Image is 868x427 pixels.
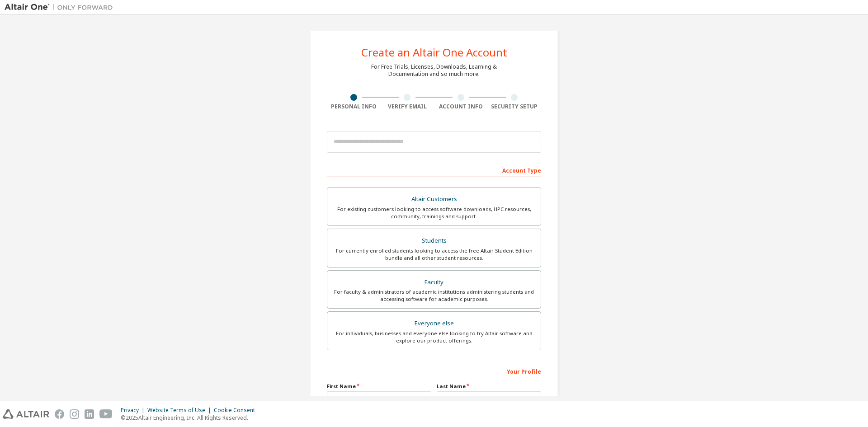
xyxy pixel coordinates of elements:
[333,288,535,303] div: For faculty & administrators of academic institutions administering students and accessing softwa...
[99,409,113,419] img: youtube.svg
[381,103,434,110] div: Verify Email
[327,383,431,390] label: First Name
[437,383,541,390] label: Last Name
[333,276,535,289] div: Faculty
[333,330,535,344] div: For individuals, businesses and everyone else looking to try Altair software and explore our prod...
[488,103,542,110] div: Security Setup
[147,407,214,414] div: Website Terms of Use
[333,235,535,247] div: Students
[333,206,535,220] div: For existing customers looking to access software downloads, HPC resources, community, trainings ...
[70,409,79,419] img: instagram.svg
[3,409,49,419] img: altair_logo.svg
[361,47,507,58] div: Create an Altair One Account
[327,163,541,177] div: Account Type
[121,414,260,422] p: © 2025 Altair Engineering, Inc. All Rights Reserved.
[333,317,535,330] div: Everyone else
[333,247,535,262] div: For currently enrolled students looking to access the free Altair Student Edition bundle and all ...
[5,3,118,12] img: Altair One
[434,103,488,110] div: Account Info
[121,407,147,414] div: Privacy
[371,63,497,78] div: For Free Trials, Licenses, Downloads, Learning & Documentation and so much more.
[327,103,381,110] div: Personal Info
[327,364,541,378] div: Your Profile
[85,409,94,419] img: linkedin.svg
[55,409,64,419] img: facebook.svg
[214,407,260,414] div: Cookie Consent
[333,193,535,206] div: Altair Customers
